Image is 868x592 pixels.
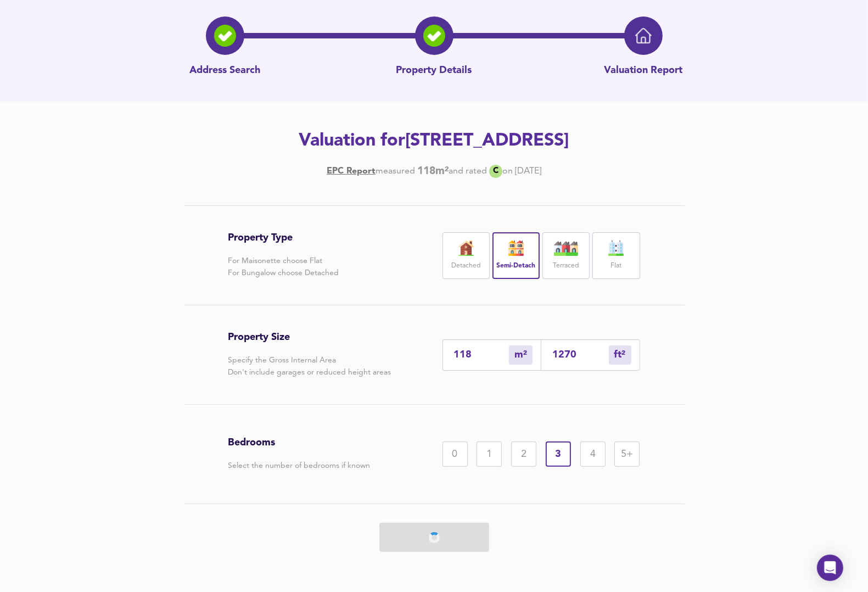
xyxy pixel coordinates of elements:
div: m² [609,345,631,365]
p: Specify the Gross Internal Area Don't include garages or reduced height areas [228,354,391,378]
div: Flat [592,232,640,279]
label: Terraced [553,259,579,273]
h2: Valuation for [STREET_ADDRESS] [124,129,745,153]
label: Semi-Detach [496,259,535,273]
h3: Property Size [228,331,391,343]
p: Select the number of bedrooms if known [228,460,371,472]
div: Semi-Detach [492,232,540,279]
div: 2 [511,442,536,467]
div: 1 [477,442,502,467]
div: Detached [443,232,490,279]
input: Enter sqm [454,349,509,361]
input: Sqft [552,349,609,361]
div: 4 [580,442,606,467]
b: 118 m² [417,165,449,177]
p: Valuation Report [604,64,682,78]
div: measured [376,165,415,177]
img: house-icon [502,241,530,256]
div: 3 [546,442,571,467]
div: [DATE] [327,165,541,178]
p: Address Search [189,64,260,78]
h3: Bedrooms [228,437,371,449]
img: home-icon [635,27,652,44]
img: search-icon [214,25,236,47]
a: EPC Report [327,165,376,177]
div: 5+ [614,442,640,467]
div: Open Intercom Messenger [817,555,843,581]
div: on [502,165,513,177]
img: house-icon [552,241,580,256]
div: Terraced [542,232,590,279]
img: filter-icon [423,25,445,47]
img: house-icon [452,241,480,256]
div: C [489,165,502,178]
p: For Maisonette choose Flat For Bungalow choose Detached [228,255,339,279]
label: Flat [611,259,621,273]
div: m² [509,345,533,365]
label: Detached [451,259,480,273]
h3: Property Type [228,232,339,244]
div: 0 [443,442,468,467]
p: Property Details [396,64,472,78]
img: flat-icon [602,241,630,256]
div: and rated [449,165,487,177]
